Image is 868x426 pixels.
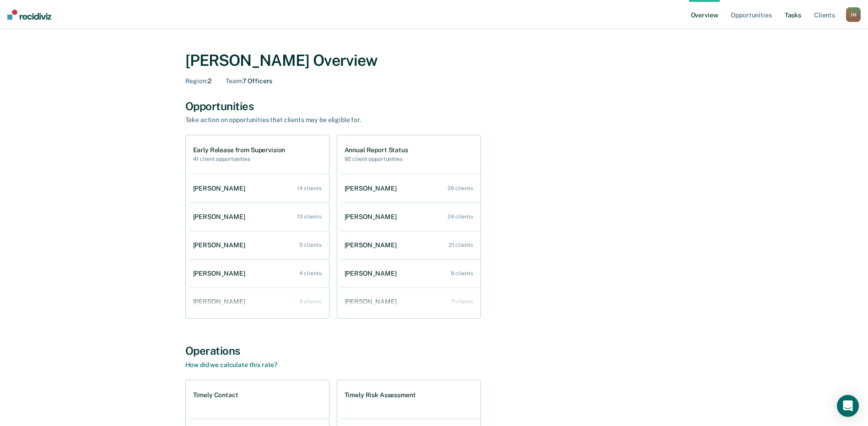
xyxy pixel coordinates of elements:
[451,270,473,277] div: 9 clients
[193,213,249,221] div: [PERSON_NAME]
[185,344,683,357] div: Operations
[189,176,329,202] a: [PERSON_NAME] 14 clients
[189,232,329,258] a: [PERSON_NAME] 5 clients
[185,77,208,85] span: Region :
[193,298,249,306] div: [PERSON_NAME]
[345,213,400,221] div: [PERSON_NAME]
[341,204,480,230] a: [PERSON_NAME] 24 clients
[341,176,480,202] a: [PERSON_NAME] 29 clients
[846,7,861,22] div: J M
[189,261,329,287] a: [PERSON_NAME] 4 clients
[189,289,329,315] a: [PERSON_NAME] 3 clients
[193,241,249,249] div: [PERSON_NAME]
[193,391,238,399] h1: Timely Contact
[345,241,400,249] div: [PERSON_NAME]
[185,51,683,70] div: [PERSON_NAME] Overview
[193,146,286,154] h1: Early Release from Supervision
[341,261,480,287] a: [PERSON_NAME] 9 clients
[299,298,322,305] div: 3 clients
[185,361,278,368] a: How did we calculate this rate?
[193,156,286,162] h2: 41 client opportunities
[299,242,322,248] div: 5 clients
[345,156,408,162] h2: 92 client opportunities
[299,270,322,277] div: 4 clients
[185,116,506,124] div: Take action on opportunities that clients may be eligible for.
[345,270,400,277] div: [PERSON_NAME]
[449,242,473,248] div: 21 clients
[7,10,51,20] img: Recidiviz
[451,298,473,305] div: 7 clients
[193,185,249,192] div: [PERSON_NAME]
[226,77,242,85] span: Team :
[297,185,322,192] div: 14 clients
[345,391,416,399] h1: Timely Risk Assessment
[193,270,249,277] div: [PERSON_NAME]
[846,7,861,22] button: JM
[185,100,683,113] div: Opportunities
[341,232,480,258] a: [PERSON_NAME] 21 clients
[345,298,400,306] div: [PERSON_NAME]
[345,185,400,192] div: [PERSON_NAME]
[447,185,473,192] div: 29 clients
[345,146,408,154] h1: Annual Report Status
[185,77,211,85] div: 2
[447,213,473,220] div: 24 clients
[297,213,322,220] div: 13 clients
[341,289,480,315] a: [PERSON_NAME] 7 clients
[226,77,272,85] div: 7 Officers
[189,204,329,230] a: [PERSON_NAME] 13 clients
[837,395,859,417] div: Open Intercom Messenger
